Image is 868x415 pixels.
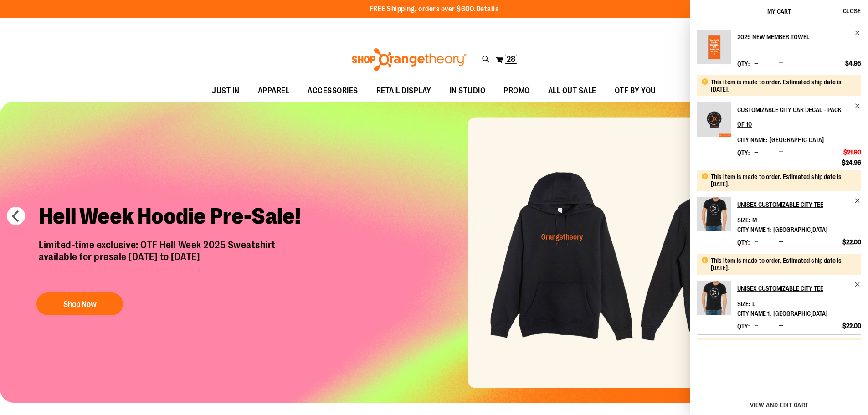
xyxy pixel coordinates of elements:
h2: 2025 New Member Towel [737,30,849,44]
a: Customizable City Car Decal - Pack of 10 [737,102,861,132]
p: FREE Shipping, orders over $600. [370,4,499,15]
button: Decrease product quantity [752,148,760,157]
span: 28 [507,55,515,64]
button: Decrease product quantity [752,59,760,68]
span: RETAIL DISPLAY [376,81,431,101]
img: Shop Orangetheory [350,48,468,71]
dt: City Name [737,136,767,143]
button: Decrease product quantity [752,238,760,247]
dt: Size [737,216,750,224]
span: ACCESSORIES [308,81,358,101]
span: APPAREL [258,81,290,101]
dt: City Name 1 [737,226,771,233]
li: Product [697,251,861,334]
h2: Hell Week Hoodie Pre-Sale! [32,196,317,239]
button: Increase product quantity [776,148,786,157]
a: Remove item [854,197,861,204]
span: $22.00 [842,238,861,246]
li: Product [697,30,861,72]
button: Shop Now [36,292,123,315]
a: Remove item [854,102,861,109]
a: Unisex Customizable City Tee [737,197,861,212]
h2: Unisex Customizable City Tee [737,281,849,296]
span: $22.00 [842,322,861,330]
button: Increase product quantity [776,59,786,68]
div: This item is made to order. Estimated ship date is [DATE]. [711,257,854,272]
span: IN STUDIO [450,81,486,101]
li: Product [697,72,861,167]
a: 2025 New Member Towel [697,30,731,70]
h2: Customizable City Car Decal - Pack of 10 [737,102,849,132]
a: Remove item [854,281,861,288]
h2: Unisex Customizable City Tee [737,197,849,212]
a: Unisex Customizable City Tee [737,281,861,296]
button: Decrease product quantity [752,322,760,331]
span: OTF BY YOU [615,81,656,101]
span: $21.90 [843,148,861,156]
span: [GEOGRAPHIC_DATA] [773,226,827,233]
a: Unisex Customizable City Tee [697,281,731,321]
span: Close [843,7,861,15]
div: This item is made to order. Estimated ship date is [DATE]. [711,78,854,93]
span: PROMO [503,81,530,101]
span: [GEOGRAPHIC_DATA] [770,136,824,143]
img: Unisex Customizable City Tee [697,281,731,315]
dt: City Name 1 [737,310,771,317]
button: prev [7,207,25,225]
li: Product [697,167,861,251]
span: JUST IN [212,81,240,101]
img: Customizable City Car Decal - Pack of 10 [697,102,731,137]
dt: Size [737,300,750,307]
span: ALL OUT SALE [548,81,596,101]
a: Remove item [854,30,861,36]
button: Increase product quantity [776,322,786,331]
a: Details [476,5,499,13]
div: This item is made to order. Estimated ship date is [DATE]. [711,173,854,188]
span: $24.96 [842,159,861,167]
label: Qty [737,239,750,246]
label: Qty [737,60,750,67]
a: Unisex Customizable City Tee [697,197,731,237]
span: M [752,216,757,224]
a: 2025 New Member Towel [737,30,861,44]
a: View and edit cart [750,401,809,409]
span: My Cart [767,8,791,15]
a: Hell Week Hoodie Pre-Sale! Limited-time exclusive: OTF Hell Week 2025 Sweatshirtavailable for pre... [32,196,317,320]
p: Limited-time exclusive: OTF Hell Week 2025 Sweatshirt available for presale [DATE] to [DATE] [32,239,317,284]
span: [GEOGRAPHIC_DATA] [773,310,827,317]
button: Increase product quantity [776,238,786,247]
span: $4.95 [845,59,861,67]
a: Customizable City Car Decal - Pack of 10 [697,102,731,143]
span: L [752,300,755,307]
img: 2025 New Member Towel [697,30,731,64]
img: Unisex Customizable City Tee [697,197,731,231]
label: Qty [737,323,750,330]
label: Qty [737,149,750,156]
